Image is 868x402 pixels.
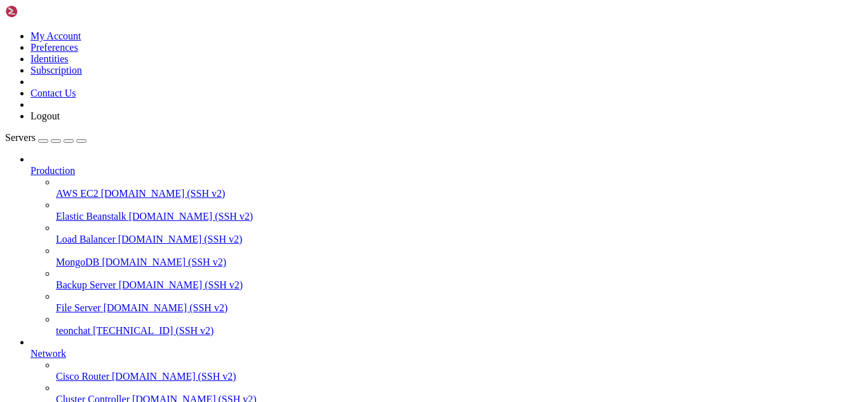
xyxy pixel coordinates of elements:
[56,325,863,337] a: teonchat [TECHNICAL_ID] (SSH v2)
[31,42,78,53] a: Preferences
[56,257,863,268] a: MongoDB [DOMAIN_NAME] (SSH v2)
[56,188,863,199] a: AWS EC2 [DOMAIN_NAME] (SSH v2)
[101,188,226,199] span: [DOMAIN_NAME] (SSH v2)
[31,65,82,76] a: Subscription
[56,234,863,245] a: Load Balancer [DOMAIN_NAME] (SSH v2)
[56,359,863,382] li: Cisco Router [DOMAIN_NAME] (SSH v2)
[31,53,69,64] a: Identities
[56,291,863,314] li: File Server [DOMAIN_NAME] (SSH v2)
[56,371,863,382] a: Cisco Router [DOMAIN_NAME] (SSH v2)
[56,257,99,267] span: MongoDB
[56,245,863,268] li: MongoDB [DOMAIN_NAME] (SSH v2)
[56,234,116,245] span: Load Balancer
[56,268,863,291] li: Backup Server [DOMAIN_NAME] (SSH v2)
[31,30,81,41] a: My Account
[56,199,863,222] li: Elastic Beanstalk [DOMAIN_NAME] (SSH v2)
[31,88,76,98] a: Contact Us
[56,325,90,336] span: teonchat
[118,234,243,245] span: [DOMAIN_NAME] (SSH v2)
[31,111,60,121] a: Logout
[56,188,98,199] span: AWS EC2
[112,371,236,382] span: [DOMAIN_NAME] (SSH v2)
[119,279,243,290] span: [DOMAIN_NAME] (SSH v2)
[31,348,863,359] a: Network
[56,314,863,337] li: teonchat [TECHNICAL_ID] (SSH v2)
[5,132,36,143] span: Servers
[5,132,86,143] a: Servers
[31,165,75,176] span: Production
[56,211,863,222] a: Elastic Beanstalk [DOMAIN_NAME] (SSH v2)
[56,302,863,314] a: File Server [DOMAIN_NAME] (SSH v2)
[102,257,226,267] span: [DOMAIN_NAME] (SSH v2)
[104,302,228,313] span: [DOMAIN_NAME] (SSH v2)
[93,325,214,336] span: [TECHNICAL_ID] (SSH v2)
[129,211,254,222] span: [DOMAIN_NAME] (SSH v2)
[56,279,116,290] span: Backup Server
[56,222,863,245] li: Load Balancer [DOMAIN_NAME] (SSH v2)
[56,371,109,382] span: Cisco Router
[31,154,863,337] li: Production
[31,165,863,177] a: Production
[56,279,863,291] a: Backup Server [DOMAIN_NAME] (SSH v2)
[56,177,863,199] li: AWS EC2 [DOMAIN_NAME] (SSH v2)
[31,348,66,359] span: Network
[56,302,101,313] span: File Server
[56,211,126,222] span: Elastic Beanstalk
[5,5,78,18] img: Shellngn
